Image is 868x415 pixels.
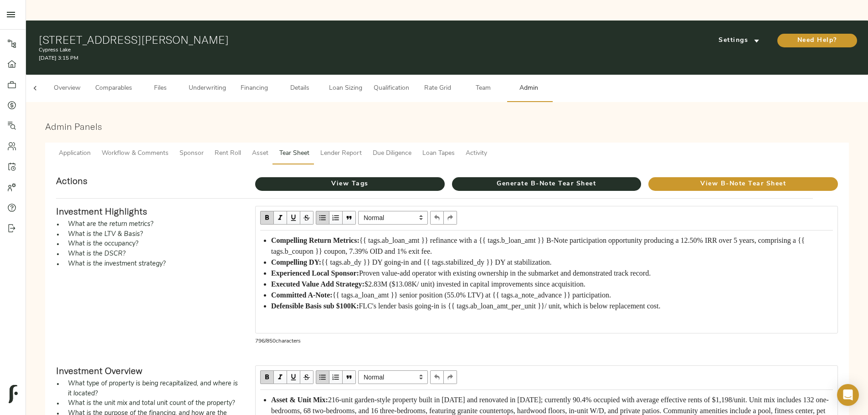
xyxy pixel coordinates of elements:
[329,211,343,225] button: OL
[56,205,147,217] strong: Investment Highlights
[237,83,272,94] span: Financing
[59,148,91,159] span: Application
[444,211,457,225] button: Redo
[466,83,500,94] span: Team
[358,370,428,384] select: Block type
[282,83,317,94] span: Details
[39,54,583,62] p: [DATE] 3:15 PM
[56,365,142,376] strong: Investment Overview
[274,370,287,384] button: Italic
[143,83,178,94] span: Files
[9,385,18,403] img: logo
[777,34,857,47] button: Need Help?
[255,177,445,191] button: View Tags
[56,175,87,186] strong: Actions
[63,239,241,249] li: What is the occupancy?
[452,179,642,190] span: Generate B-Note Tear Sheet
[328,83,363,94] span: Loan Sizing
[63,220,241,230] li: What are the return metrics?
[271,236,806,255] span: {{ tags.ab_loan_amt }} refinance with a {{ tags.b_loan_amt }} B-Note participation opportunity pr...
[316,211,329,225] button: UL
[316,370,329,384] button: UL
[63,379,241,399] li: What type of property is being recapitalized, and where is it located?
[648,179,838,190] span: View B-Note Tear Sheet
[63,399,241,409] li: What is the unit mix and total unit count of the property?
[271,258,321,266] span: Compelling DY:
[452,177,642,191] button: Generate B-Note Tear Sheet
[358,370,428,384] span: Normal
[39,46,583,54] p: Cypress Lake
[95,83,132,94] span: Comparables
[300,370,313,384] button: Strikethrough
[343,370,356,384] button: Blockquote
[511,83,546,94] span: Admin
[374,83,409,94] span: Qualification
[260,211,274,225] button: Bold
[215,148,241,159] span: Rent Roll
[50,83,84,94] span: Overview
[271,280,365,288] span: Executed Value Add Strategy:
[358,211,428,225] span: Normal
[430,370,444,384] button: Undo
[321,258,552,266] span: {{ tags.ab_dy }} DY going-in and {{ tags.stabilized_dy }} DY at stabilization.
[189,83,226,94] span: Underwriting
[255,337,838,345] p: 796 / 850 characters
[714,35,764,46] span: Settings
[252,148,268,159] span: Asset
[260,370,274,384] button: Bold
[45,121,849,132] h3: Admin Panels
[837,384,859,406] div: Open Intercom Messenger
[705,34,773,47] button: Settings
[39,33,583,46] h1: [STREET_ADDRESS][PERSON_NAME]
[329,370,343,384] button: OL
[300,211,313,225] button: Strikethrough
[274,211,287,225] button: Italic
[365,280,586,288] span: $2.83M ($13.08K/ unit) invested in capital improvements since acquisition.
[444,370,457,384] button: Redo
[287,370,300,384] button: Underline
[333,291,611,299] span: {{ tags.a_loan_amt }} senior position (55.0% LTV) at {{ tags.a_note_advance }} participation.
[102,148,169,159] span: Workflow & Comments
[343,211,356,225] button: Blockquote
[271,396,328,404] span: Asset & Unit Mix:
[320,148,362,159] span: Lender Report
[287,211,300,225] button: Underline
[279,148,309,159] span: Tear Sheet
[271,291,333,299] span: Committed A-Note:
[373,148,411,159] span: Due Diligence
[271,302,359,310] span: Defensible Basis sub $100K:
[271,269,359,277] span: Experienced Local Sponsor:
[63,249,241,259] li: What is the DSCR?
[63,259,241,269] li: What is the investment strategy?
[422,148,455,159] span: Loan Tapes
[358,211,428,225] select: Block type
[359,302,660,310] span: FLC's lender basis going-in is {{ tags.ab_loan_amt_per_unit }}/ unit, which is below replacement ...
[256,231,837,316] div: Edit text
[786,35,848,46] span: Need Help?
[271,236,360,244] span: Compelling Return Metrics:
[255,179,445,190] span: View Tags
[180,148,204,159] span: Sponsor
[430,211,444,225] button: Undo
[359,269,651,277] span: Proven value-add operator with existing ownership in the submarket and demonstrated track record.
[466,148,487,159] span: Activity
[63,230,241,240] li: What is the LTV & Basis?
[648,177,838,191] button: View B-Note Tear Sheet
[420,83,455,94] span: Rate Grid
